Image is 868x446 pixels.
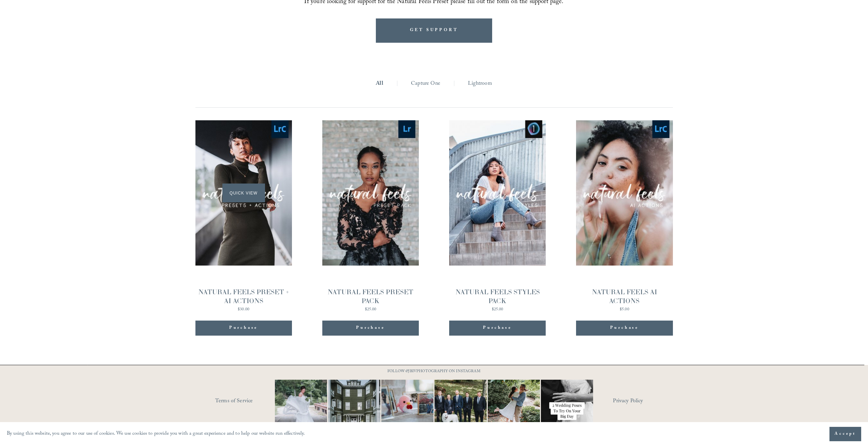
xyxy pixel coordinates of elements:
div: NATURAL FEELS AI ACTIONS [576,287,673,306]
img: Wideshots aren't just &quot;nice to have,&quot; they're a wedding day essential! 🙌 #Wideshotwedne... [320,380,388,432]
a: NATURAL FEELS STYLES PACK [449,120,546,313]
span: | [453,79,455,89]
span: Quick View [222,184,265,202]
a: Privacy Policy [613,396,673,407]
button: Purchase [195,321,292,336]
div: NATURAL FEELS STYLES PACK [449,287,546,306]
div: NATURAL FEELS PRESET + AI ACTIONS [195,287,292,306]
img: This has got to be one of the cutest detail shots I've ever taken for a wedding! 📷 @thewoobles #I... [368,380,447,432]
p: By using this website, you agree to our use of cookies. We use cookies to provide you with a grea... [7,429,305,439]
a: GET SUPPORT [376,18,492,43]
img: Not every photo needs to be perfectly still, sometimes the best ones are the ones that feel like ... [262,380,340,432]
span: Purchase [483,325,512,332]
span: Purchase [356,325,385,332]
a: NATURAL FEELS PRESET + AI ACTIONS [195,120,292,313]
div: $25.00 [449,308,546,312]
div: $5.00 [576,308,673,312]
img: It&rsquo;s that time of year where weddings and engagements pick up and I get the joy of capturin... [488,371,540,441]
a: All [376,79,383,89]
p: FOLLOW @JBIVPHOTOGRAPHY ON INSTAGRAM [374,368,494,376]
button: Accept [829,427,861,441]
div: NATURAL FEELS PRESET PACK [322,287,419,306]
img: Let&rsquo;s talk about poses for your wedding day! It doesn&rsquo;t have to be complicated, somet... [528,380,606,432]
button: Purchase [576,321,673,336]
span: Accept [835,431,856,437]
a: Terms of Service [215,396,295,407]
span: | [396,79,398,89]
img: Happy #InternationalDogDay to all the pups who have made wedding days, engagement sessions, and p... [422,380,500,432]
span: Purchase [610,325,639,332]
span: Purchase [229,325,258,332]
a: Capture One [411,79,440,89]
button: Purchase [322,321,419,336]
a: Lightroom [468,79,492,89]
div: $25.00 [322,308,419,312]
button: Purchase [449,321,546,336]
a: NATURAL FEELS AI ACTIONS [576,120,673,313]
a: NATURAL FEELS PRESET PACK [322,120,419,313]
div: $30.00 [195,308,292,312]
